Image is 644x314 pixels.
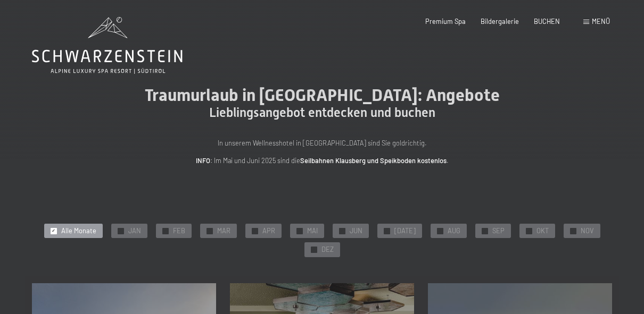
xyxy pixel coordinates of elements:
[394,226,416,236] span: [DATE]
[208,228,211,234] span: ✓
[340,228,344,234] span: ✓
[298,228,301,234] span: ✓
[385,228,389,234] span: ✓
[253,228,257,234] span: ✓
[300,156,447,165] strong: Seilbahnen Klausberg und Speikboden kostenlos
[173,226,185,236] span: FEB
[438,228,442,234] span: ✓
[209,105,435,120] span: Lieblingsangebot entdecken und buchen
[196,156,210,165] strong: INFO
[425,17,466,26] a: Premium Spa
[109,138,535,148] p: In unserem Wellnesshotel in [GEOGRAPHIC_DATA] sind Sie goldrichtig.
[109,155,535,166] p: : Im Mai und Juni 2025 sind die .
[128,226,141,236] span: JAN
[262,226,275,236] span: APR
[163,228,167,234] span: ✓
[492,226,505,236] span: SEP
[61,226,96,236] span: Alle Monate
[483,228,486,234] span: ✓
[536,226,549,236] span: OKT
[448,226,460,236] span: AUG
[119,228,122,234] span: ✓
[571,228,575,234] span: ✓
[145,85,500,105] span: Traumurlaub in [GEOGRAPHIC_DATA]: Angebote
[321,245,334,254] span: DEZ
[52,228,55,234] span: ✓
[307,226,318,236] span: MAI
[312,247,316,253] span: ✓
[217,226,230,236] span: MAR
[481,17,519,26] a: Bildergalerie
[592,17,610,26] span: Menü
[581,226,594,236] span: NOV
[534,17,560,26] a: BUCHEN
[527,228,531,234] span: ✓
[350,226,362,236] span: JUN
